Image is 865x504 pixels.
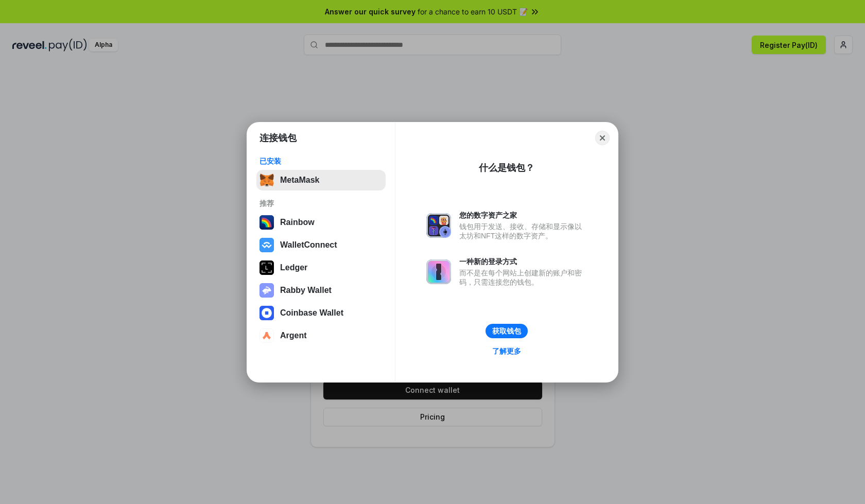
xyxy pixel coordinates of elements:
[486,324,528,338] button: 获取钱包
[259,283,274,298] img: svg+xml,%3Csvg%20xmlns%3D%22http%3A%2F%2Fwww.w3.org%2F2000%2Fsvg%22%20fill%3D%22none%22%20viewBox...
[256,257,386,278] button: Ledger
[595,131,610,145] button: Close
[280,331,307,340] div: Argent
[256,212,386,233] button: Rainbow
[259,157,383,166] div: 已安装
[259,306,274,320] img: svg+xml,%3Csvg%20width%3D%2228%22%20height%3D%2228%22%20viewBox%3D%220%200%2028%2028%22%20fill%3D...
[280,176,319,185] div: MetaMask
[486,344,527,358] a: 了解更多
[256,170,386,190] button: MetaMask
[259,173,274,187] img: svg+xml,%3Csvg%20fill%3D%22none%22%20height%3D%2233%22%20viewBox%3D%220%200%2035%2033%22%20width%...
[280,263,307,272] div: Ledger
[259,215,274,230] img: svg+xml,%3Csvg%20width%3D%22120%22%20height%3D%22120%22%20viewBox%3D%220%200%20120%20120%22%20fil...
[459,268,587,287] div: 而不是在每个网站上创建新的账户和密码，只需连接您的钱包。
[459,211,587,220] div: 您的数字资产之家
[459,222,587,240] div: 钱包用于发送、接收、存储和显示像以太坊和NFT这样的数字资产。
[479,162,534,174] div: 什么是钱包？
[256,235,386,255] button: WalletConnect
[280,308,343,318] div: Coinbase Wallet
[259,328,274,343] img: svg+xml,%3Csvg%20width%3D%2228%22%20height%3D%2228%22%20viewBox%3D%220%200%2028%2028%22%20fill%3D...
[459,257,587,266] div: 一种新的登录方式
[492,346,521,356] div: 了解更多
[256,325,386,346] button: Argent
[426,259,451,284] img: svg+xml,%3Csvg%20xmlns%3D%22http%3A%2F%2Fwww.w3.org%2F2000%2Fsvg%22%20fill%3D%22none%22%20viewBox...
[259,238,274,252] img: svg+xml,%3Csvg%20width%3D%2228%22%20height%3D%2228%22%20viewBox%3D%220%200%2028%2028%22%20fill%3D...
[259,199,383,208] div: 推荐
[256,303,386,323] button: Coinbase Wallet
[280,218,315,227] div: Rainbow
[280,240,337,250] div: WalletConnect
[280,286,332,295] div: Rabby Wallet
[259,260,274,275] img: svg+xml,%3Csvg%20xmlns%3D%22http%3A%2F%2Fwww.w3.org%2F2000%2Fsvg%22%20width%3D%2228%22%20height%3...
[492,326,521,336] div: 获取钱包
[256,280,386,301] button: Rabby Wallet
[426,213,451,238] img: svg+xml,%3Csvg%20xmlns%3D%22http%3A%2F%2Fwww.w3.org%2F2000%2Fsvg%22%20fill%3D%22none%22%20viewBox...
[259,132,297,144] h1: 连接钱包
